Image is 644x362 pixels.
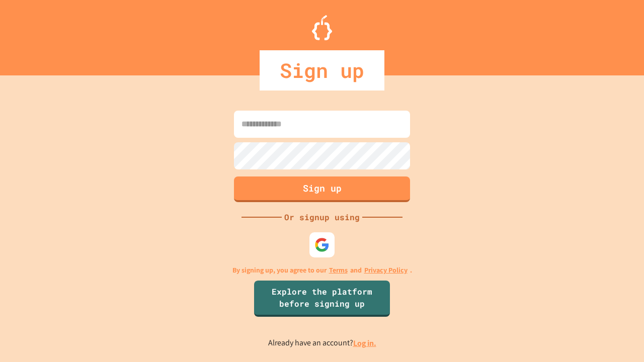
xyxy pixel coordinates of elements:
[232,265,412,276] p: By signing up, you agree to our and .
[282,211,362,223] div: Or signup using
[353,338,376,348] a: Log in.
[260,50,384,90] div: Sign up
[312,15,332,40] img: Logo.svg
[314,237,330,252] img: google-icon.svg
[268,337,376,349] p: Already have an account?
[364,265,408,276] a: Privacy Policy
[234,176,410,202] button: Sign up
[254,281,390,317] a: Explore the platform before signing up
[329,265,348,276] a: Terms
